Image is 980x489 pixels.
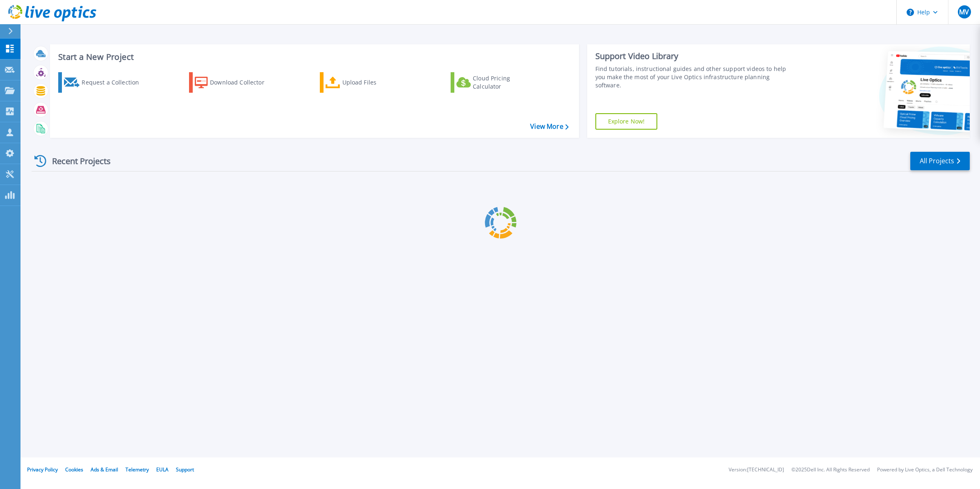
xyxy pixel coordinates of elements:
[595,51,793,62] div: Support Video Library
[210,74,276,91] div: Download Collector
[58,72,150,93] a: Request a Collection
[729,467,784,473] li: Version: [TECHNICAL_ID]
[65,466,83,473] a: Cookies
[82,74,147,91] div: Request a Collection
[156,466,169,473] a: EULA
[791,467,870,473] li: © 2025 Dell Inc. All Rights Reserved
[959,9,969,15] span: MV
[189,72,280,93] a: Download Collector
[342,74,408,91] div: Upload Files
[32,151,122,171] div: Recent Projects
[27,466,58,473] a: Privacy Policy
[595,113,658,130] a: Explore Now!
[91,466,118,473] a: Ads & Email
[451,72,542,93] a: Cloud Pricing Calculator
[877,467,973,473] li: Powered by Live Optics, a Dell Technology
[320,72,411,93] a: Upload Files
[910,152,970,170] a: All Projects
[176,466,194,473] a: Support
[595,65,793,89] div: Find tutorials, instructional guides and other support videos to help you make the most of your L...
[58,53,568,62] h3: Start a New Project
[473,74,538,91] div: Cloud Pricing Calculator
[125,466,149,473] a: Telemetry
[530,123,568,130] a: View More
